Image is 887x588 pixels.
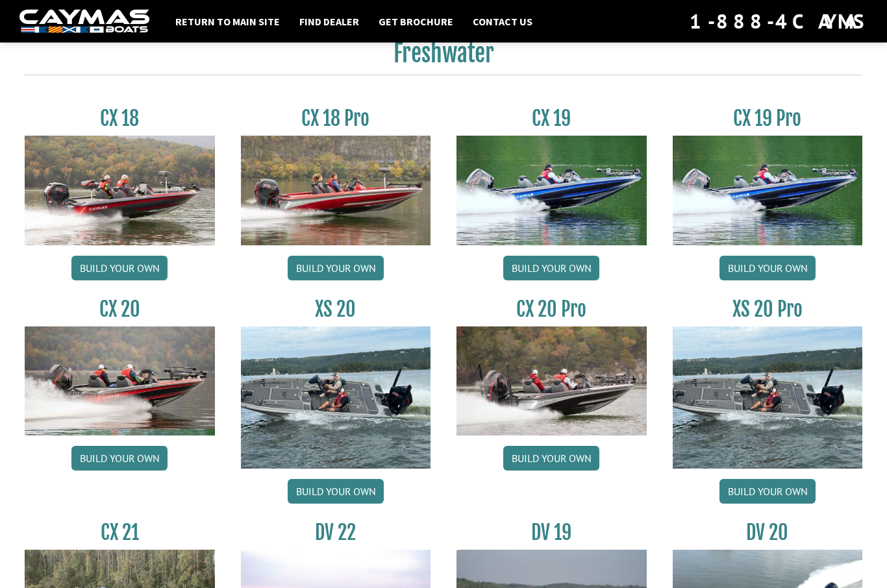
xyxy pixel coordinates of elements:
[169,13,286,30] a: Return to main site
[288,480,384,504] a: Build your own
[673,298,863,322] h3: XS 20 Pro
[19,10,149,34] img: white-logo-c9c8dbefe5ff5ceceb0f0178aa75bf4bb51f6bca0971e226c86eb53dfe498488.png
[372,13,460,30] a: Get Brochure
[456,107,647,131] h3: CX 19
[719,256,816,281] a: Build your own
[71,447,168,471] a: Build your own
[241,107,431,131] h3: CX 18 Pro
[456,327,647,436] img: CX-20Pro_thumbnail.jpg
[25,40,862,76] h2: Freshwater
[293,13,366,30] a: Find Dealer
[25,521,215,545] h3: CX 21
[466,13,539,30] a: Contact Us
[25,107,215,131] h3: CX 18
[503,447,599,471] a: Build your own
[456,521,647,545] h3: DV 19
[241,521,431,545] h3: DV 22
[71,256,168,281] a: Build your own
[690,7,868,36] div: 1-888-4CAYMAS
[456,136,647,245] img: CX19_thumbnail.jpg
[288,256,384,281] a: Build your own
[25,327,215,436] img: CX-20_thumbnail.jpg
[673,107,863,131] h3: CX 19 Pro
[673,327,863,469] img: XS_20_resized.jpg
[25,298,215,322] h3: CX 20
[719,480,816,504] a: Build your own
[241,327,431,469] img: XS_20_resized.jpg
[673,521,863,545] h3: DV 20
[241,136,431,245] img: CX-18SS_thumbnail.jpg
[456,298,647,322] h3: CX 20 Pro
[25,136,215,245] img: CX-18S_thumbnail.jpg
[503,256,599,281] a: Build your own
[241,298,431,322] h3: XS 20
[673,136,863,245] img: CX19_thumbnail.jpg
